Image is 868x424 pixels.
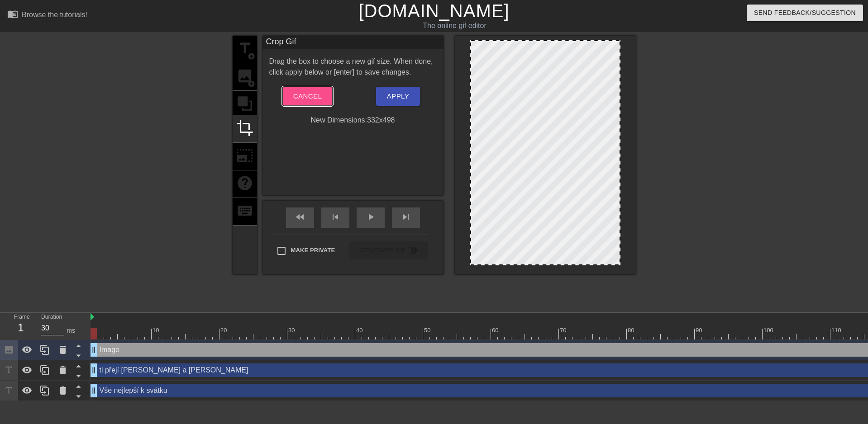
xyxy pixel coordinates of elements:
[7,9,87,23] a: Browse the tutorials!
[293,90,322,102] span: Cancel
[282,87,333,106] button: Cancel
[376,87,420,106] button: Apply
[67,326,75,335] div: ms
[358,1,509,21] a: [DOMAIN_NAME]
[7,9,18,19] span: menu_book
[288,326,296,335] div: 30
[295,212,305,222] span: fast_rewind
[387,90,409,102] span: Apply
[294,20,615,31] div: The online gif editor
[89,345,98,354] span: drag_handle
[492,326,500,335] div: 60
[89,366,98,375] span: drag_handle
[330,212,341,222] span: skip_previous
[560,326,568,335] div: 70
[763,326,775,335] div: 100
[628,326,636,335] div: 80
[365,212,376,222] span: play_arrow
[291,246,335,255] span: Make Private
[22,11,87,19] div: Browse the tutorials!
[831,326,843,335] div: 110
[747,5,863,21] button: Send Feedback/Suggestion
[754,7,856,19] span: Send Feedback/Suggestion
[14,320,28,336] div: 1
[153,326,161,335] div: 10
[220,326,229,335] div: 20
[424,326,432,335] div: 50
[262,115,444,126] div: New Dimensions: 332 x 498
[696,326,704,335] div: 90
[7,313,34,339] div: Frame
[356,326,364,335] div: 40
[401,212,411,222] span: skip_next
[41,315,62,320] label: Duration
[236,119,253,137] span: crop
[262,56,444,78] div: Drag the box to choose a new gif size. When done, click apply below or [enter] to save changes.
[262,36,444,49] div: Crop Gif
[89,386,98,395] span: drag_handle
